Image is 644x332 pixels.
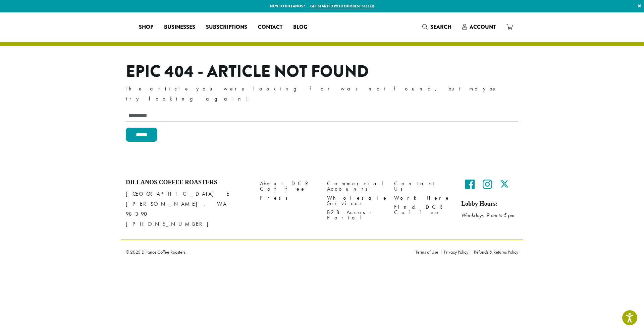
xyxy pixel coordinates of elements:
[260,179,317,193] a: About DCR Coffee
[441,250,471,254] a: Privacy Policy
[206,23,247,31] span: Subscriptions
[126,179,250,186] h4: Dillanos Coffee Roasters
[461,212,514,219] em: Weekdays 9 am to 5 pm
[126,84,518,104] p: The article you were looking for was not found, but maybe try looking again!
[293,23,307,31] span: Blog
[139,23,153,31] span: Shop
[417,21,457,32] a: Search
[394,203,451,217] a: Find DCR Coffee
[327,194,384,208] a: Wholesale Services
[126,189,250,229] p: [GEOGRAPHIC_DATA] E [PERSON_NAME], WA 98390 [PHONE_NUMBER]
[126,250,406,254] p: © 2025 Dillanos Coffee Roasters.
[394,179,451,193] a: Contact Us
[416,250,441,254] a: Terms of Use
[164,23,195,31] span: Businesses
[310,3,374,9] a: Get started with our best seller
[126,62,518,81] h1: Epic 404 - Article Not Found
[470,23,496,31] span: Account
[430,23,451,31] span: Search
[133,22,159,32] a: Shop
[327,208,384,222] a: B2B Access Portal
[258,23,282,31] span: Contact
[471,250,518,254] a: Refunds & Returns Policy
[260,194,317,203] a: Press
[327,179,384,193] a: Commercial Accounts
[461,200,518,208] h5: Lobby Hours:
[394,194,451,203] a: Work Here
